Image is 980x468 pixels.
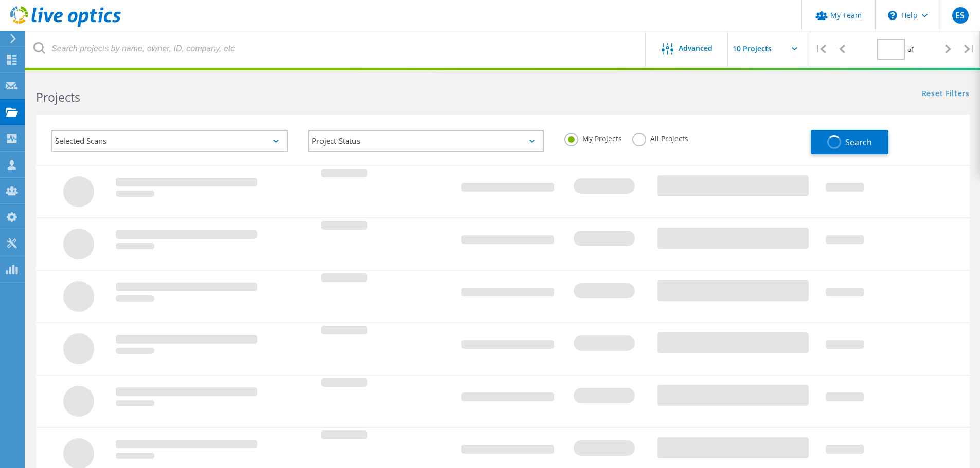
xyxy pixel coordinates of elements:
[907,45,913,54] span: of
[959,31,980,67] div: |
[810,31,831,67] div: |
[845,137,872,148] span: Search
[922,90,970,99] a: Reset Filters
[10,22,121,29] a: Live Optics Dashboard
[811,130,888,154] button: Search
[36,89,80,105] b: Projects
[955,11,965,20] span: ES
[26,31,646,67] input: Search projects by name, owner, ID, company, etc
[564,133,622,142] label: My Projects
[51,130,288,152] div: Selected Scans
[308,130,544,152] div: Project Status
[888,11,897,20] svg: \n
[679,45,712,52] span: Advanced
[632,133,688,142] label: All Projects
